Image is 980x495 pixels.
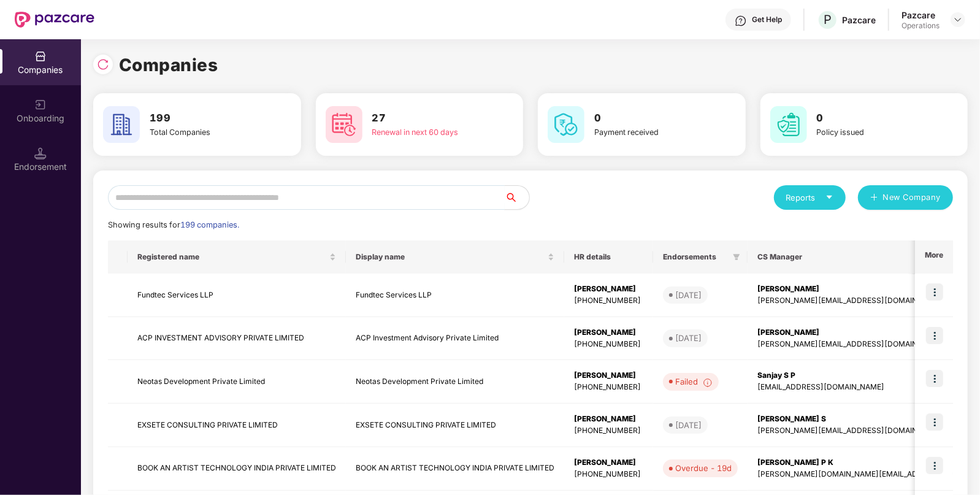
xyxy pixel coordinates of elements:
td: BOOK AN ARTIST TECHNOLOGY INDIA PRIVATE LIMITED [128,447,346,491]
button: search [504,185,530,210]
div: Renewal in next 60 days [372,126,478,139]
div: [PHONE_NUMBER] [574,382,643,393]
td: BOOK AN ARTIST TECHNOLOGY INDIA PRIVATE LIMITED [346,447,564,491]
th: More [915,240,953,274]
img: New Pazcare Logo [15,12,94,28]
th: Registered name [128,240,346,274]
div: Policy issued [817,126,922,139]
img: svg+xml;base64,PHN2ZyBpZD0iUmVsb2FkLTMyeDMyIiB4bWxucz0iaHR0cDovL3d3dy53My5vcmcvMjAwMC9zdmciIHdpZH... [97,58,109,71]
h3: 27 [372,110,478,126]
div: [PHONE_NUMBER] [574,339,643,350]
h3: 199 [150,110,255,126]
div: Reports [786,191,833,204]
div: [DATE] [675,289,702,301]
div: Payment received [594,126,700,139]
span: search [504,193,529,202]
img: svg+xml;base64,PHN2ZyBpZD0iSW5mb18tXzMyeDMyIiBkYXRhLW5hbWU9IkluZm8gLSAzMngzMiIgeG1sbnM9Imh0dHA6Ly... [703,378,713,388]
img: svg+xml;base64,PHN2ZyB3aWR0aD0iMjAiIGhlaWdodD0iMjAiIHZpZXdCb3g9IjAgMCAyMCAyMCIgZmlsbD0ibm9uZSIgeG... [34,99,47,111]
span: 199 companies. [180,220,239,229]
img: icon [926,370,943,387]
div: [PERSON_NAME] [574,370,643,382]
span: New Company [883,191,941,204]
img: svg+xml;base64,PHN2ZyB4bWxucz0iaHR0cDovL3d3dy53My5vcmcvMjAwMC9zdmciIHdpZHRoPSI2MCIgaGVpZ2h0PSI2MC... [548,106,584,143]
td: ACP Investment Advisory Private Limited [346,317,564,361]
img: svg+xml;base64,PHN2ZyBpZD0iQ29tcGFuaWVzIiB4bWxucz0iaHR0cDovL3d3dy53My5vcmcvMjAwMC9zdmciIHdpZHRoPS... [34,50,47,63]
img: icon [926,413,943,431]
div: [PERSON_NAME] [574,283,643,295]
div: [PHONE_NUMBER] [574,295,643,307]
div: Operations [902,21,940,31]
div: Total Companies [150,126,255,139]
td: Neotas Development Private Limited [128,360,346,404]
td: EXSETE CONSULTING PRIVATE LIMITED [128,404,346,447]
span: Registered name [137,252,327,262]
img: svg+xml;base64,PHN2ZyB4bWxucz0iaHR0cDovL3d3dy53My5vcmcvMjAwMC9zdmciIHdpZHRoPSI2MCIgaGVpZ2h0PSI2MC... [326,106,362,143]
td: ACP INVESTMENT ADVISORY PRIVATE LIMITED [128,317,346,361]
span: Showing results for [108,220,239,229]
td: Fundtec Services LLP [346,274,564,317]
td: EXSETE CONSULTING PRIVATE LIMITED [346,404,564,447]
img: icon [926,283,943,301]
div: [PERSON_NAME] [574,413,643,425]
div: [DATE] [675,332,702,344]
h3: 0 [594,110,700,126]
div: Pazcare [902,9,940,21]
div: Overdue - 19d [675,462,732,474]
th: HR details [564,240,653,274]
h3: 0 [817,110,922,126]
span: filter [730,250,743,264]
span: filter [733,253,740,261]
span: caret-down [825,193,833,201]
span: plus [870,193,878,203]
th: Display name [346,240,564,274]
div: [PHONE_NUMBER] [574,425,643,437]
img: svg+xml;base64,PHN2ZyBpZD0iSGVscC0zMngzMiIgeG1sbnM9Imh0dHA6Ly93d3cudzMub3JnLzIwMDAvc3ZnIiB3aWR0aD... [735,15,747,27]
td: Fundtec Services LLP [128,274,346,317]
span: P [824,12,832,27]
img: svg+xml;base64,PHN2ZyB4bWxucz0iaHR0cDovL3d3dy53My5vcmcvMjAwMC9zdmciIHdpZHRoPSI2MCIgaGVpZ2h0PSI2MC... [770,106,807,143]
div: [PERSON_NAME] [574,457,643,469]
div: Get Help [752,15,782,25]
img: svg+xml;base64,PHN2ZyB4bWxucz0iaHR0cDovL3d3dy53My5vcmcvMjAwMC9zdmciIHdpZHRoPSI2MCIgaGVpZ2h0PSI2MC... [103,106,140,143]
img: icon [926,327,943,344]
div: [DATE] [675,419,702,431]
h1: Companies [119,52,218,79]
div: [PHONE_NUMBER] [574,469,643,480]
div: [PERSON_NAME] [574,327,643,339]
img: svg+xml;base64,PHN2ZyB3aWR0aD0iMTQuNSIgaGVpZ2h0PSIxNC41IiB2aWV3Qm94PSIwIDAgMTYgMTYiIGZpbGw9Im5vbm... [34,147,47,159]
td: Neotas Development Private Limited [346,360,564,404]
div: Failed [675,375,713,388]
button: plusNew Company [858,185,953,210]
span: Endorsements [663,252,728,262]
span: Display name [356,252,545,262]
img: svg+xml;base64,PHN2ZyBpZD0iRHJvcGRvd24tMzJ4MzIiIHhtbG5zPSJodHRwOi8vd3d3LnczLm9yZy8yMDAwL3N2ZyIgd2... [953,15,963,25]
img: icon [926,457,943,474]
div: Pazcare [842,14,876,26]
